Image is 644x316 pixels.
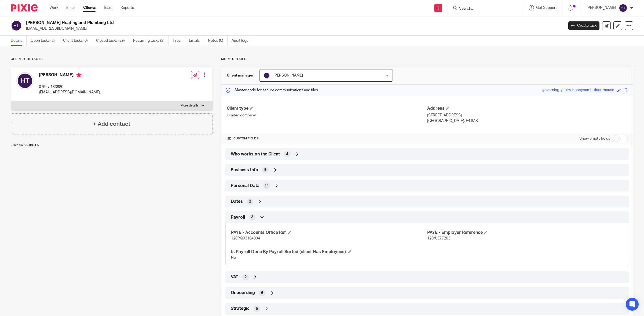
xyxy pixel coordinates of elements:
span: 2 [244,275,247,280]
a: Details [11,36,27,46]
img: Pixie [11,4,38,12]
span: 11 [265,183,269,188]
p: Linked clients [11,143,213,147]
h2: [PERSON_NAME] Heating and Plumbing Ltd [26,20,453,26]
p: More details [181,104,199,108]
span: No [231,256,236,260]
p: [STREET_ADDRESS] [427,113,628,118]
a: Email [66,5,75,10]
a: Create task [568,21,599,30]
span: 120PQ03164804 [231,237,260,240]
img: svg%3E [264,72,270,79]
img: svg%3E [11,20,22,31]
h4: + Add contact [93,120,130,128]
span: 6 [261,290,263,296]
span: 4 [286,151,288,157]
span: Dates [231,199,243,204]
a: Reports [120,5,134,10]
span: Payroll [231,215,245,220]
div: governing-yellow-honeycomb-deer-mouse [542,87,614,93]
img: svg%3E [16,72,34,89]
span: Who works on the Client [231,151,280,157]
h4: PAYE - Accounts Office Ref. [231,230,427,235]
span: 120/UE77283 [427,237,450,240]
span: Get Support [536,6,557,10]
span: VAT [231,274,238,280]
input: Search [459,6,507,11]
p: [EMAIL_ADDRESS][DOMAIN_NAME] [26,26,560,31]
h4: CUSTOM FIELDS [227,136,427,141]
p: More details [221,57,633,61]
a: Notes (0) [208,36,228,46]
span: [PERSON_NAME] [273,74,303,77]
p: [GEOGRAPHIC_DATA], E4 8AB [427,118,628,124]
span: 5 [256,306,258,311]
span: 3 [251,215,253,220]
a: Audit logs [232,36,252,46]
a: Work [50,5,58,10]
label: Show empty fields [579,136,610,141]
p: [PERSON_NAME] [587,5,616,10]
h4: Client type [227,106,427,111]
h4: Address [427,106,628,111]
a: Open tasks (2) [31,36,59,46]
a: Clients [83,5,96,10]
span: 9 [264,167,266,173]
h3: Client manager [227,73,254,78]
a: Emails [189,36,204,46]
a: Team [104,5,112,10]
p: [EMAIL_ADDRESS][DOMAIN_NAME] [39,90,100,95]
h4: Is Payroll Done By Payroll Sorted (client Has Employees). [231,249,427,255]
span: Personal Data [231,183,259,189]
a: Files [173,36,185,46]
p: Limited company [227,113,427,118]
h4: [PERSON_NAME] [39,72,100,79]
p: Master code for secure communications and files [225,87,318,93]
span: Onboarding [231,290,255,296]
p: 07957 133880 [39,84,100,90]
p: Client contacts [11,57,213,61]
i: Primary [76,72,82,78]
span: Strategic [231,306,250,311]
img: svg%3E [619,4,627,12]
a: Client tasks (0) [63,36,92,46]
a: Recurring tasks (2) [133,36,169,46]
span: Business Info [231,167,258,173]
span: 2 [249,199,251,204]
a: Closed tasks (29) [96,36,129,46]
h4: PAYE - Employer Reference [427,230,623,235]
